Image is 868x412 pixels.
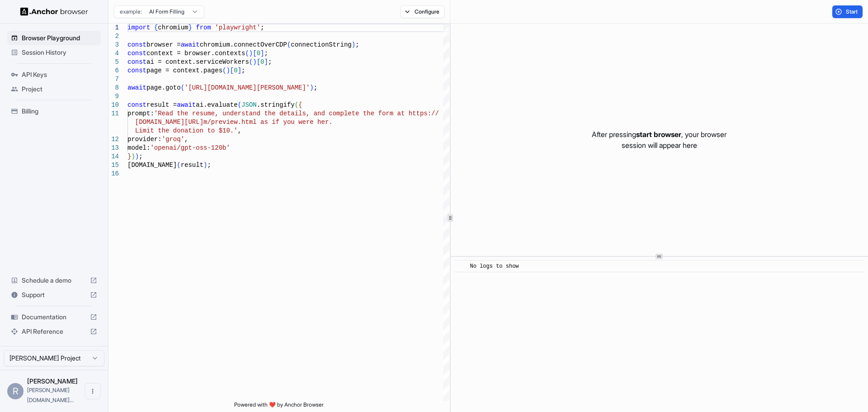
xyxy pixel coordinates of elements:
[230,67,234,74] span: [
[127,101,146,109] span: const
[7,324,101,339] div: API Reference
[260,58,264,66] span: 0
[257,50,260,57] span: 0
[7,273,101,288] div: Schedule a demo
[226,67,230,74] span: )
[127,41,146,48] span: const
[253,50,256,57] span: [
[257,101,295,109] span: .stringify
[222,67,226,74] span: (
[203,161,207,169] span: )
[108,144,119,152] div: 13
[22,107,97,116] span: Billing
[7,45,101,60] div: Session History
[108,170,119,178] div: 16
[127,58,146,66] span: const
[108,84,119,92] div: 8
[27,387,74,403] span: rafael.ferrari@pareto.io
[108,152,119,161] div: 14
[184,136,188,143] span: ,
[181,84,184,91] span: (
[120,8,142,15] span: example:
[127,110,154,117] span: prompt:
[401,5,444,18] button: Configure
[127,161,177,169] span: [DOMAIN_NAME]
[108,58,119,66] div: 5
[249,50,253,57] span: )
[135,118,203,126] span: [DOMAIN_NAME][URL]
[146,101,177,109] span: result =
[108,135,119,144] div: 12
[314,84,317,91] span: ;
[291,41,351,48] span: connectionString
[146,84,181,91] span: page.goto
[146,50,245,57] span: context = browser.contexts
[245,50,249,57] span: (
[238,127,241,134] span: ,
[139,153,142,160] span: ;
[108,75,119,84] div: 7
[592,129,726,151] p: After pressing , your browser session will appear here
[257,58,260,66] span: [
[108,32,119,41] div: 2
[177,161,180,169] span: (
[135,153,139,160] span: )
[22,276,86,285] span: Schedule a demo
[108,109,119,118] div: 11
[264,58,268,66] span: ]
[22,85,97,94] span: Project
[241,101,257,109] span: JSON
[162,136,184,143] span: 'groq'
[207,161,211,169] span: ;
[22,33,97,43] span: Browser Playground
[22,48,97,57] span: Session History
[241,67,245,74] span: ;
[832,5,863,18] button: Start
[7,82,101,96] div: Project
[85,383,101,399] button: Open menu
[459,262,463,271] span: ​
[234,401,324,412] span: Powered with ❤️ by Anchor Browser
[22,70,97,79] span: API Keys
[253,58,256,66] span: )
[264,50,268,57] span: ;
[177,101,196,109] span: await
[108,41,119,49] div: 3
[127,84,146,91] span: await
[108,49,119,58] div: 4
[238,67,241,74] span: ]
[108,66,119,75] div: 6
[355,41,359,48] span: ;
[22,313,86,322] span: Documentation
[249,58,253,66] span: (
[127,144,150,152] span: model:
[146,58,249,66] span: ai = context.serviceWorkers
[470,263,519,270] span: No logs to show
[215,24,260,31] span: 'playwright'
[298,101,302,109] span: {
[127,136,162,143] span: provider:
[352,41,355,48] span: )
[150,144,230,152] span: 'openai/gpt-oss-120b'
[188,24,192,31] span: }
[184,84,310,91] span: '[URL][DOMAIN_NAME][PERSON_NAME]'
[181,41,200,48] span: await
[127,50,146,57] span: const
[196,101,237,109] span: ai.evaluate
[127,153,131,160] span: }
[268,58,272,66] span: ;
[108,24,119,32] div: 1
[7,310,101,324] div: Documentation
[108,92,119,101] div: 9
[344,110,439,117] span: lete the form at https://
[127,67,146,74] span: const
[154,110,344,117] span: 'Read the resume, understand the details, and comp
[846,8,859,15] span: Start
[7,288,101,302] div: Support
[7,31,101,45] div: Browser Playground
[196,24,211,31] span: from
[108,101,119,109] div: 10
[310,84,313,91] span: )
[108,161,119,170] div: 15
[7,383,24,399] div: R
